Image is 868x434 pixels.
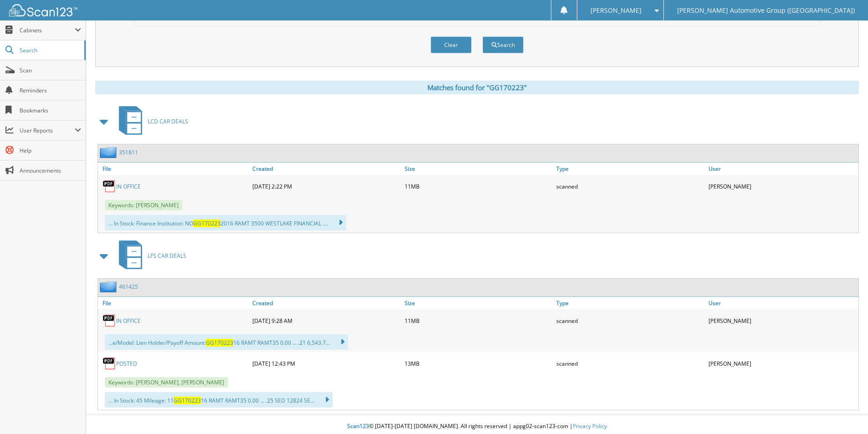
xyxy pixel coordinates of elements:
div: Matches found for "GG170223" [95,81,859,94]
a: 461425 [119,283,138,291]
img: PDF.png [103,179,116,193]
div: 11MB [402,311,555,330]
span: [PERSON_NAME] [591,8,642,13]
img: scan123-logo-white.svg [9,4,77,16]
span: Keywords: [PERSON_NAME], [PERSON_NAME] [105,377,228,388]
a: Privacy Policy [573,422,607,430]
a: IN OFFICE [116,317,141,325]
span: LCD CAR DEALS [148,117,188,125]
a: User [706,163,858,175]
span: LFS CAR DEALS [148,252,186,260]
span: Announcements [20,167,81,174]
div: ...e/Model: Lien Holder/Payoff Amount: 16 RAMT RAMT35 0.00 ... .21 6,543.7... [105,334,348,350]
button: Search [483,36,524,53]
span: [PERSON_NAME] Automotive Group ([GEOGRAPHIC_DATA]) [677,8,855,13]
span: GG170223 [193,220,221,227]
span: Bookmarks [20,107,81,114]
div: [DATE] 12:43 PM [250,354,402,373]
span: Scan [20,66,81,74]
span: Help [20,147,81,154]
a: Size [402,163,555,175]
div: scanned [554,354,706,373]
a: IN OFFICE [116,183,141,190]
a: LCD CAR DEALS [113,103,188,139]
div: [PERSON_NAME] [706,354,858,373]
div: [DATE] 9:28 AM [250,311,402,330]
a: User [706,297,858,309]
a: Size [402,297,555,309]
a: Type [554,163,706,175]
span: User Reports [20,127,75,134]
a: Created [250,163,402,175]
a: POSTED [116,360,137,368]
span: Reminders [20,87,81,94]
iframe: Chat Widget [822,390,868,434]
div: [PERSON_NAME] [706,177,858,195]
span: Scan123 [347,422,369,430]
span: GG170223 [206,339,233,347]
a: Type [554,297,706,309]
button: Clear [431,36,472,53]
span: Cabinets [20,26,75,34]
img: folder2.png [100,281,119,292]
div: 13MB [402,354,555,373]
a: Created [250,297,402,309]
span: Keywords: [PERSON_NAME] [105,200,182,210]
span: Search [20,46,80,54]
div: [PERSON_NAME] [706,311,858,330]
a: File [98,163,250,175]
img: PDF.png [103,357,116,370]
span: GG170223 [174,397,201,404]
a: LFS CAR DEALS [113,238,186,274]
div: scanned [554,311,706,330]
div: scanned [554,177,706,195]
div: 11MB [402,177,555,195]
div: ... In Stock: Finance Institution: NO 2016 RAMT 3500 WESTLAKE FINANCIAL .... [105,215,346,230]
img: PDF.png [103,314,116,327]
a: File [98,297,250,309]
div: ... In Stock: 45 Mileage: 11 16 RAMT RAMT35 0.00 ... .25 SED 12824 SE... [105,392,333,408]
img: folder2.png [100,147,119,158]
div: [DATE] 2:22 PM [250,177,402,195]
a: 351811 [119,148,138,156]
